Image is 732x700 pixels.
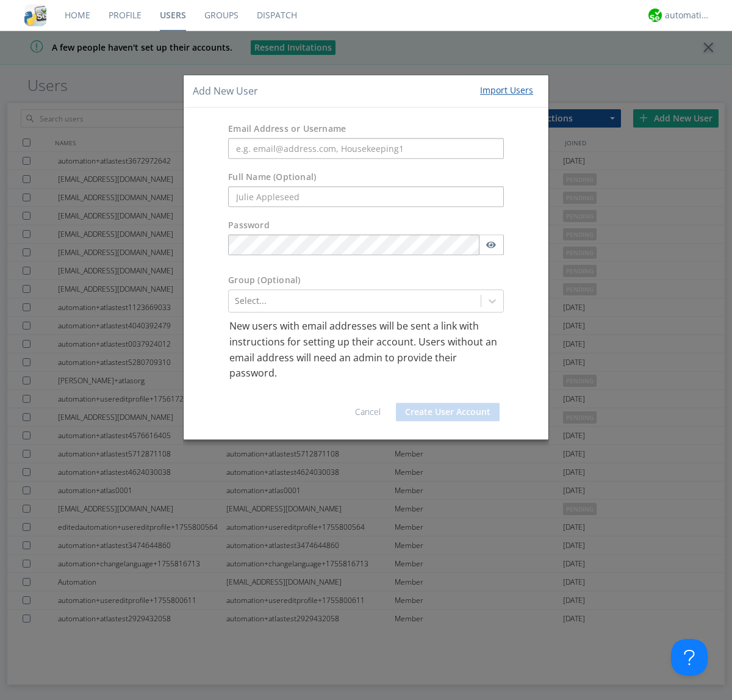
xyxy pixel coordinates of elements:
[480,84,533,96] div: Import Users
[193,84,258,98] h4: Add New User
[229,319,503,381] p: New users with email addresses will be sent a link with instructions for setting up their account...
[228,187,504,207] input: Julie Appleseed
[355,406,381,417] a: Cancel
[228,220,270,232] label: Password
[228,275,300,287] label: Group (Optional)
[665,9,711,21] div: automation+atlas
[396,403,500,421] button: Create User Account
[228,139,504,159] input: e.g. email@address.com, Housekeeping1
[648,9,662,22] img: d2d01cd9b4174d08988066c6d424eccd
[228,171,316,184] label: Full Name (Optional)
[24,4,46,26] img: cddb5a64eb264b2086981ab96f4c1ba7
[228,123,346,135] label: Email Address or Username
